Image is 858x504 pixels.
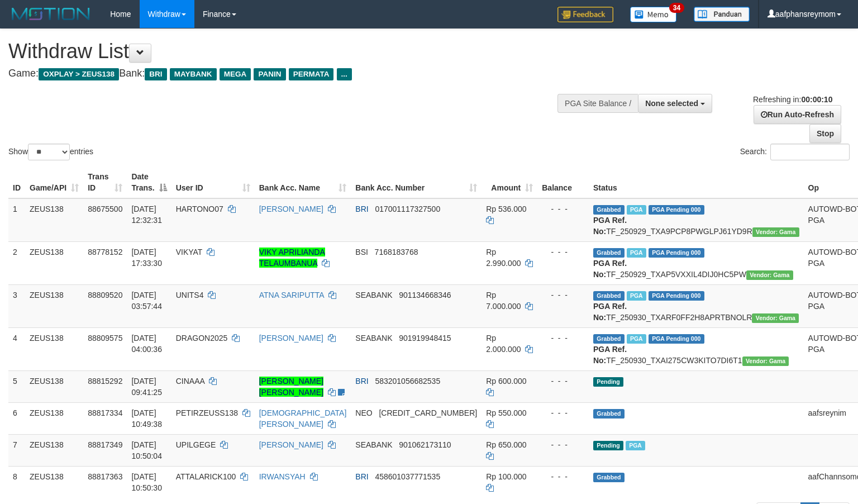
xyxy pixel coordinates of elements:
[542,332,584,344] div: - - -
[627,248,646,258] span: Marked by aafchomsokheang
[542,375,584,387] div: - - -
[593,409,625,419] span: Grabbed
[375,472,440,481] span: Copy 458601037771535 to clipboard
[259,205,323,213] a: [PERSON_NAME]
[593,291,625,301] span: Grabbed
[176,408,238,417] span: PETIRZEUSS138
[542,471,584,482] div: - - -
[482,167,537,198] th: Amount: activate to sort column ascending
[542,289,584,301] div: - - -
[259,377,323,397] a: [PERSON_NAME] [PERSON_NAME]
[171,167,255,198] th: User ID: activate to sort column ascending
[145,68,166,80] span: BRI
[669,3,684,13] span: 34
[8,402,25,434] td: 6
[626,441,645,450] span: Marked by aafsolysreylen
[593,473,625,482] span: Grabbed
[801,95,832,104] strong: 00:00:10
[8,198,25,242] td: 1
[627,334,646,344] span: Marked by aafkaynarin
[255,167,351,198] th: Bank Acc. Name: activate to sort column ascending
[131,291,162,311] span: [DATE] 03:57:44
[486,334,521,354] span: Rp 2.000.000
[8,466,25,498] td: 8
[593,334,625,344] span: Grabbed
[289,68,334,80] span: PERMATA
[649,334,704,344] span: PGA Pending
[83,167,127,198] th: Trans ID: activate to sort column ascending
[375,377,440,386] span: Copy 583201056682535 to clipboard
[28,144,70,160] select: Showentries
[770,144,850,160] input: Search:
[593,205,625,215] span: Grabbed
[649,291,704,301] span: PGA Pending
[25,327,83,370] td: ZEUS138
[593,216,627,236] b: PGA Ref. No:
[39,68,119,80] span: OXPLAY > ZEUS138
[630,7,677,22] img: Button%20Memo.svg
[557,7,613,22] img: Feedback.jpg
[589,327,804,370] td: TF_250930_TXAI275CW3KITO7DI6T1
[355,440,392,449] span: SEABANK
[355,205,368,213] span: BRI
[88,377,122,386] span: 88815292
[254,68,285,80] span: PANIN
[259,291,324,299] a: ATNA SARIPUTTA
[8,6,93,22] img: MOTION_logo.png
[176,472,236,481] span: ATTALARICK100
[486,440,526,449] span: Rp 650.000
[355,248,368,256] span: BSI
[742,356,789,366] span: Vendor URL: https://trx31.1velocity.biz
[25,370,83,402] td: ZEUS138
[593,302,627,322] b: PGA Ref. No:
[25,402,83,434] td: ZEUS138
[8,167,25,198] th: ID
[638,94,712,113] button: None selected
[593,377,623,387] span: Pending
[537,167,589,198] th: Balance
[8,284,25,327] td: 3
[746,270,793,280] span: Vendor URL: https://trx31.1velocity.biz
[88,291,122,299] span: 88809520
[355,408,372,417] span: NEO
[752,227,799,237] span: Vendor URL: https://trx31.1velocity.biz
[8,144,93,160] label: Show entries
[375,205,440,213] span: Copy 017001117327500 to clipboard
[25,198,83,242] td: ZEUS138
[131,205,162,225] span: [DATE] 12:32:31
[486,248,521,268] span: Rp 2.990.000
[399,440,451,449] span: Copy 901062173110 to clipboard
[88,408,122,417] span: 88817334
[170,68,217,80] span: MAYBANK
[176,377,204,386] span: CINAAA
[627,205,646,215] span: Marked by aaftrukkakada
[753,95,832,104] span: Refreshing in:
[557,94,638,113] div: PGA Site Balance /
[259,408,347,429] a: [DEMOGRAPHIC_DATA][PERSON_NAME]
[593,248,625,258] span: Grabbed
[589,241,804,284] td: TF_250929_TXAP5VXXIL4DIJ0HC5PW
[593,345,627,365] b: PGA Ref. No:
[754,105,841,124] a: Run Auto-Refresh
[486,205,526,213] span: Rp 536.000
[486,291,521,311] span: Rp 7.000.000
[752,313,799,323] span: Vendor URL: https://trx31.1velocity.biz
[694,7,750,22] img: panduan.png
[88,248,122,256] span: 88778152
[355,377,368,386] span: BRI
[259,248,325,268] a: VIKY APRILIANDA TELAUMBANUA
[259,334,323,343] a: [PERSON_NAME]
[355,291,392,299] span: SEABANK
[8,434,25,466] td: 7
[88,334,122,343] span: 88809575
[542,203,584,215] div: - - -
[88,205,122,213] span: 88675500
[131,472,162,492] span: [DATE] 10:50:30
[88,472,122,481] span: 88817363
[593,259,627,279] b: PGA Ref. No:
[351,167,482,198] th: Bank Acc. Number: activate to sort column ascending
[176,440,216,449] span: UPILGEGE
[399,291,451,299] span: Copy 901134668346 to clipboard
[486,377,526,386] span: Rp 600.000
[740,144,850,160] label: Search:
